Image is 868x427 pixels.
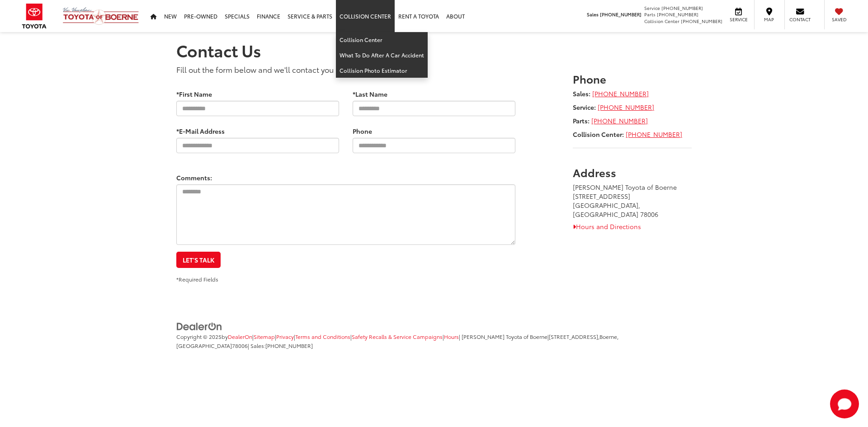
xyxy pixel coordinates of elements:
[265,342,313,349] span: [PHONE_NUMBER]
[573,89,590,98] strong: Sales:
[275,333,294,340] span: |
[352,333,443,340] a: Safety Recalls & Service Campaigns, Opens in a new tab
[789,16,811,23] span: Contact
[176,127,225,136] label: *E-Mail Address
[573,103,596,112] strong: Service:
[176,333,222,340] span: Copyright © 2025
[353,127,372,136] label: Phone
[176,321,222,330] a: DealerOn
[599,333,618,340] span: Boerne,
[600,11,642,18] span: [PHONE_NUMBER]
[350,333,443,340] span: |
[228,333,252,340] a: DealerOn Home Page
[176,275,218,283] small: *Required Fields
[294,333,350,340] span: |
[62,7,139,25] img: Vic Vaughan Toyota of Boerne
[573,183,692,219] address: [PERSON_NAME] Toyota of Boerne [STREET_ADDRESS] [GEOGRAPHIC_DATA], [GEOGRAPHIC_DATA] 78006
[681,18,722,24] span: [PHONE_NUMBER]
[444,333,459,340] a: Hours
[176,41,692,59] h1: Contact Us
[644,11,656,18] span: Parts
[176,173,212,182] label: Comments:
[829,16,849,23] span: Saved
[657,11,698,18] span: [PHONE_NUMBER]
[232,342,248,349] span: 78006
[254,333,275,340] a: Sitemap
[276,333,294,340] a: Privacy
[598,103,654,112] a: [PHONE_NUMBER]
[176,64,515,75] p: Fill out the form below and we'll contact you shortly.
[176,342,232,349] span: [GEOGRAPHIC_DATA]
[728,16,749,23] span: Service
[830,389,859,418] button: Toggle Chat Window
[573,222,641,231] a: Hours and Directions
[626,130,682,139] a: [PHONE_NUMBER]
[591,116,648,125] a: [PHONE_NUMBER]
[644,18,679,24] span: Collision Center
[353,89,387,99] label: *Last Name
[549,333,599,340] span: [STREET_ADDRESS],
[176,322,222,332] img: DealerOn
[222,333,252,340] span: by
[573,130,624,139] strong: Collision Center:
[336,32,428,47] a: Collision Center
[248,342,313,349] span: | Sales:
[830,389,859,418] svg: Start Chat
[176,89,212,99] label: *First Name
[573,73,692,84] h3: Phone
[573,166,692,178] h3: Address
[592,89,649,98] a: [PHONE_NUMBER]
[443,333,459,340] span: |
[644,5,660,11] span: Service
[459,333,547,340] span: | [PERSON_NAME] Toyota of Boerne
[176,252,221,268] button: Let's Talk
[587,11,599,18] span: Sales
[336,47,428,63] a: What To Do After A Car Accident
[759,16,779,23] span: Map
[295,333,350,340] a: Terms and Conditions
[573,116,590,125] strong: Parts:
[336,63,428,78] a: Collision Photo Estimator: Opens in a new tab
[661,5,703,11] span: [PHONE_NUMBER]
[252,333,275,340] span: |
